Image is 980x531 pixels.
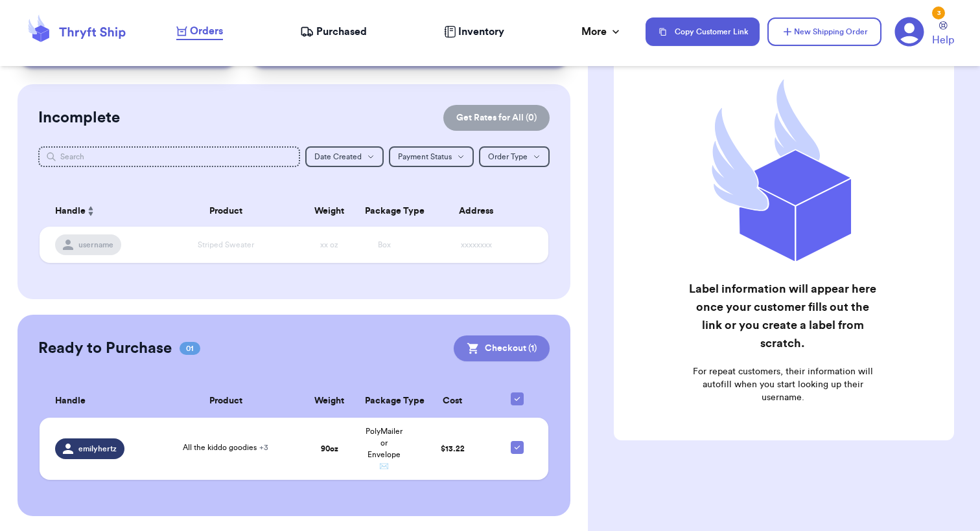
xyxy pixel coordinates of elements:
[38,146,300,167] input: Search
[454,335,550,361] button: Checkout (1)
[767,17,881,46] button: New Shipping Order
[357,196,412,227] th: Package Type
[932,6,945,19] div: 3
[149,196,302,227] th: Product
[646,17,760,46] button: Copy Customer Link
[302,196,356,227] th: Weight
[180,342,200,355] span: 01
[444,24,504,40] a: Inventory
[932,21,954,48] a: Help
[688,365,878,404] p: For repeat customers, their information will autofill when you start looking up their username.
[183,444,268,451] span: All the kiddo goodies
[78,444,117,454] span: emilyhertz
[389,146,474,167] button: Payment Status
[321,445,338,453] strong: 90 oz
[259,444,268,451] span: + 3
[176,23,223,40] a: Orders
[38,107,120,128] h2: Incomplete
[461,241,492,249] span: xxxxxxxx
[688,280,878,352] h2: Label information will appear here once your customer fills out the link or you create a label fr...
[314,153,362,161] span: Date Created
[412,196,548,227] th: Address
[458,24,504,40] span: Inventory
[302,385,356,418] th: Weight
[398,153,452,161] span: Payment Status
[55,205,86,218] span: Handle
[190,23,223,39] span: Orders
[55,394,86,408] span: Handle
[443,105,550,131] button: Get Rates for All (0)
[300,24,367,40] a: Purchased
[149,385,302,418] th: Product
[894,17,924,47] a: 3
[320,241,338,249] span: xx oz
[366,427,402,470] span: PolyMailer or Envelope ✉️
[316,24,367,40] span: Purchased
[932,32,954,48] span: Help
[581,24,622,40] div: More
[78,240,113,250] span: username
[479,146,550,167] button: Order Type
[357,385,412,418] th: Package Type
[86,203,96,219] button: Sort ascending
[378,241,391,249] span: Box
[488,153,528,161] span: Order Type
[198,241,254,249] span: Striped Sweater
[441,445,465,453] span: $ 13.22
[305,146,384,167] button: Date Created
[38,338,172,359] h2: Ready to Purchase
[412,385,494,418] th: Cost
